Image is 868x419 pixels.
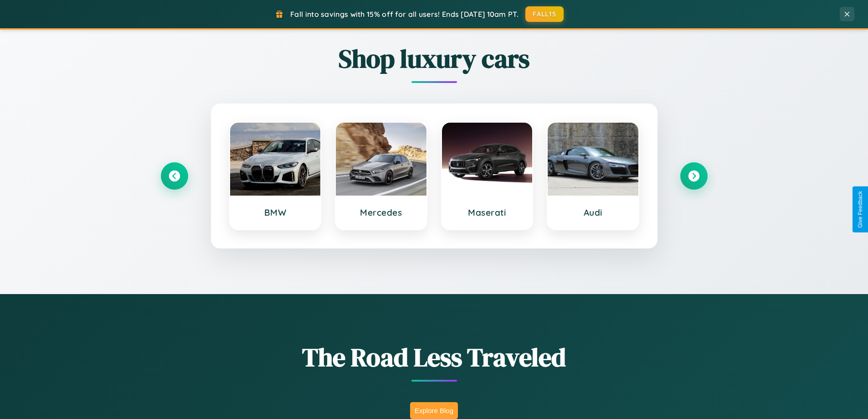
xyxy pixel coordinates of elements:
[857,191,863,228] div: Give Feedback
[161,340,708,375] h1: The Road Less Traveled
[345,207,417,218] h3: Mercedes
[451,207,524,218] h3: Maserati
[290,10,519,19] span: Fall into savings with 15% off for all users! Ends [DATE] 10am PT.
[161,41,708,76] h2: Shop luxury cars
[557,207,629,218] h3: Audi
[525,6,564,22] button: FALL15
[239,207,312,218] h3: BMW
[410,402,458,419] button: Explore Blog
